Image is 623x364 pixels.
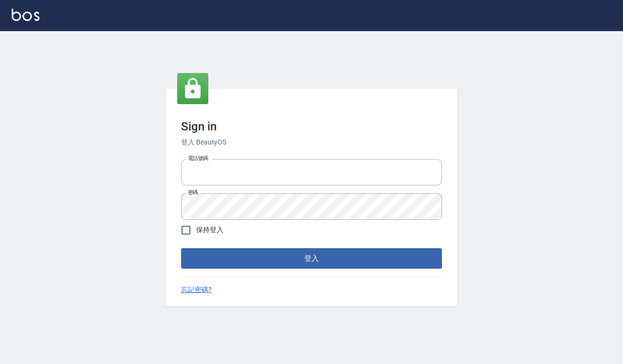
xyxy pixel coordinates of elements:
label: 密碼 [188,189,198,196]
span: 保持登入 [196,225,223,235]
img: Logo [12,9,39,21]
h6: 登入 BeautyOS [181,137,442,147]
button: 登入 [181,248,442,269]
h3: Sign in [181,120,442,133]
a: 忘記密碼? [181,285,212,295]
label: 電話號碼 [188,155,208,162]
